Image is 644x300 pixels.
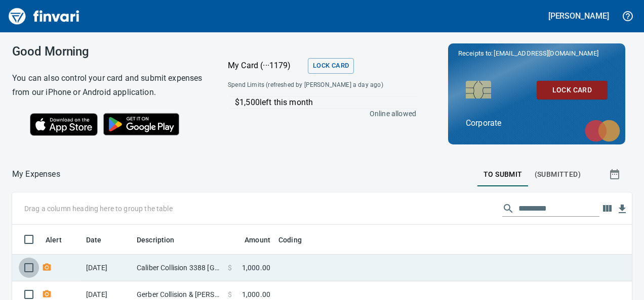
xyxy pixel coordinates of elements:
span: Coding [278,234,315,246]
img: Finvari [6,4,82,28]
span: Alert [46,234,75,246]
span: 1,000.00 [242,263,270,273]
span: Receipt Required [42,264,52,271]
nav: breadcrumb [12,168,60,180]
span: Description [137,234,188,246]
button: [PERSON_NAME] [546,8,612,24]
button: Show transactions within a particular date range [599,162,632,186]
p: Drag a column heading here to group the table [24,204,173,214]
button: Lock Card [537,81,608,99]
h3: Good Morning [12,44,203,59]
span: [EMAIL_ADDRESS][DOMAIN_NAME] [493,48,599,58]
span: Description [137,234,175,246]
span: Amount [231,234,270,246]
span: Lock Card [545,84,599,96]
span: $ [228,263,232,273]
button: Choose columns to display [599,201,615,216]
span: Date [86,234,102,246]
img: Download on the App Store [30,113,98,136]
span: 1,000.00 [242,289,270,299]
span: Lock Card [313,60,349,72]
td: [DATE] [82,255,133,281]
p: Online allowed [220,109,416,119]
p: Receipts to: [458,48,615,59]
span: Receipt Required [42,291,52,297]
button: Lock Card [308,58,354,74]
span: Spend Limits (refreshed by [PERSON_NAME] a day ago) [228,80,398,90]
p: $1,500 left this month [235,96,417,109]
span: Coding [278,234,302,246]
span: (Submitted) [535,168,581,181]
p: Corporate [466,117,608,129]
span: Amount [245,234,270,246]
td: Caliber Collision 3388 [GEOGRAPHIC_DATA] [GEOGRAPHIC_DATA] [133,255,224,281]
img: mastercard.svg [580,115,625,147]
h6: You can also control your card and submit expenses from our iPhone or Android application. [12,71,203,99]
p: My Expenses [12,168,60,180]
img: Get it on Google Play [98,108,185,141]
h5: [PERSON_NAME] [548,11,609,21]
button: Download Table [615,202,630,217]
span: $ [228,289,232,299]
span: To Submit [484,168,522,181]
span: Date [86,234,115,246]
span: Alert [46,234,62,246]
p: My Card (···1179) [228,60,304,72]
